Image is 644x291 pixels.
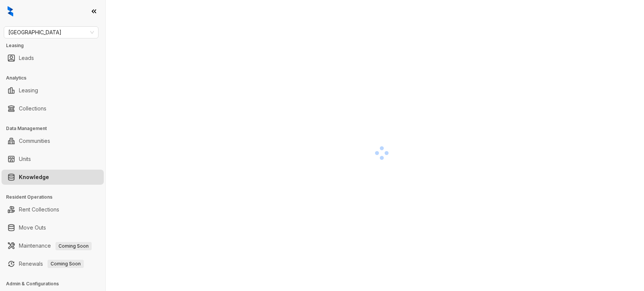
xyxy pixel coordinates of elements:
[8,27,94,38] span: Fairfield
[19,101,46,116] a: Collections
[2,101,104,116] li: Collections
[6,280,105,287] h3: Admin & Configurations
[48,260,84,268] span: Coming Soon
[19,256,84,271] a: RenewalsComing Soon
[2,256,104,271] li: Renewals
[19,152,31,167] a: Units
[2,152,104,167] li: Units
[6,75,105,81] h3: Analytics
[19,51,34,66] a: Leads
[19,170,49,185] a: Knowledge
[19,202,59,217] a: Rent Collections
[2,220,104,235] li: Move Outs
[19,220,46,235] a: Move Outs
[2,202,104,217] li: Rent Collections
[55,242,92,250] span: Coming Soon
[19,133,50,149] a: Communities
[2,133,104,149] li: Communities
[8,6,13,17] img: logo
[2,51,104,66] li: Leads
[19,83,38,98] a: Leasing
[6,125,105,132] h3: Data Management
[6,42,105,49] h3: Leasing
[2,238,104,253] li: Maintenance
[2,83,104,98] li: Leasing
[6,194,105,201] h3: Resident Operations
[2,170,104,185] li: Knowledge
